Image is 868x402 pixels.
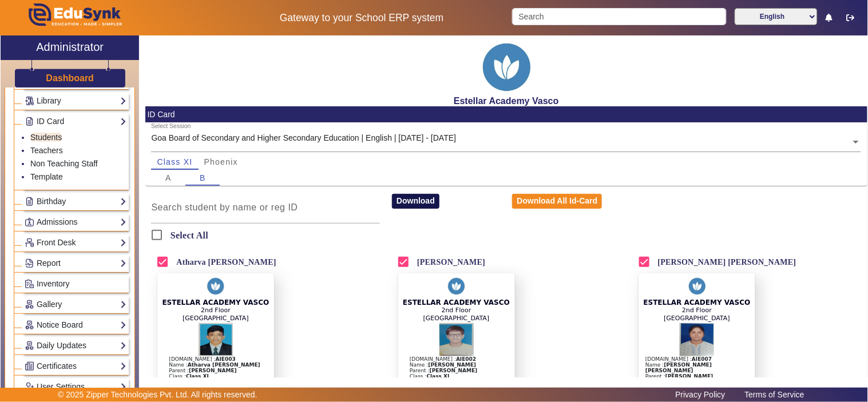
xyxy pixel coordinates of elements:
a: Dashboard [45,72,94,84]
b: Class XI [427,373,450,379]
div: 2nd Floor [GEOGRAPHIC_DATA] [403,307,510,321]
b: AIE003 [215,356,235,362]
b: Class XI [186,373,209,379]
b: AIE007 [692,356,712,362]
img: 8ZI2TQAAAAZJREFUAwDx54mi9ow9TwAAAABJRU5ErkJggg== [687,273,707,299]
mat-card-header: ID Card [145,106,867,122]
button: Download All Id-Card [512,194,602,209]
input: Search [512,8,726,25]
h3: Dashboard [46,73,94,83]
b: [PERSON_NAME] [430,368,478,373]
div: [DOMAIN_NAME] : Name : In Emergency : [644,356,755,396]
span: Parent : [169,368,236,373]
img: Inventory.png [25,280,34,288]
img: Student Profile [199,322,233,356]
b: Atharva [PERSON_NAME] [188,362,260,368]
a: Teachers [30,146,63,155]
div: Goa Board of Secondary and Higher Secondary Education | English | [DATE] - [DATE] [151,132,456,144]
b: [PERSON_NAME] [PERSON_NAME] [645,362,712,373]
span: Class XI [157,158,192,166]
div: 2nd Floor [GEOGRAPHIC_DATA] [162,307,269,321]
b: AIE002 [456,356,476,362]
span: ESTELLAR ACADEMY VASCO [162,298,269,307]
a: Privacy Policy [670,387,731,402]
button: Download [392,194,439,209]
span: ESTELLAR ACADEMY VASCO [644,298,751,307]
div: [DOMAIN_NAME] : Name : In Emergency : [168,356,269,391]
label: [PERSON_NAME] [415,257,485,267]
span: Parent : [645,373,713,379]
span: Phoenix [204,158,238,166]
h5: Gateway to your School ERP system [223,12,500,24]
a: Non Teaching Staff [30,159,98,168]
b: [PERSON_NAME] [189,368,237,373]
label: Atharva [PERSON_NAME] [174,257,276,267]
span: A [165,174,172,182]
h2: Administrator [36,40,104,54]
img: 8ZI2TQAAAAZJREFUAwDx54mi9ow9TwAAAABJRU5ErkJggg== [478,38,535,95]
input: Search student by name or reg ID [151,201,380,214]
a: Students [30,133,62,142]
b: [PERSON_NAME] [665,373,714,379]
div: 2nd Floor [GEOGRAPHIC_DATA] [639,307,755,321]
b: [PERSON_NAME] [429,362,477,368]
img: Student Profile [680,322,714,356]
label: [PERSON_NAME] [PERSON_NAME] [656,257,796,267]
h6: Select All [171,230,208,241]
span: Parent : [410,368,477,373]
img: 8ZI2TQAAAAZJREFUAwDx54mi9ow9TwAAAABJRU5ErkJggg== [205,273,225,299]
span: Class : [410,373,449,379]
div: Select Session [151,122,191,131]
a: Administrator [1,35,139,60]
p: © 2025 Zipper Technologies Pvt. Ltd. All rights reserved. [58,389,257,401]
span: ESTELLAR ACADEMY VASCO [403,298,510,307]
img: 8ZI2TQAAAAZJREFUAwDx54mi9ow9TwAAAABJRU5ErkJggg== [446,273,466,299]
span: Class : [169,373,208,379]
img: Student Profile [439,322,474,356]
a: Template [30,172,63,181]
h2: Estellar Academy Vasco [145,95,867,106]
span: Inventory [37,279,70,288]
a: Inventory [25,277,126,290]
div: [DOMAIN_NAME] : Name : In Emergency : [409,356,510,391]
a: Terms of Service [739,387,810,402]
span: B [200,174,206,182]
